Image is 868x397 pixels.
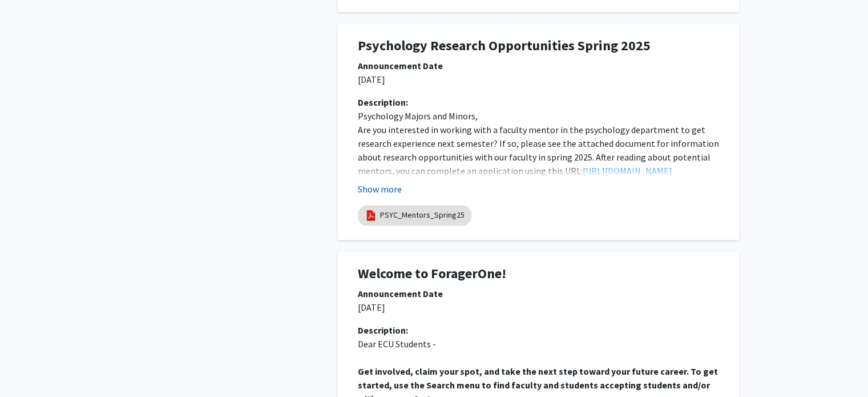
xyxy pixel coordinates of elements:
[358,110,478,122] span: Psychology Majors and Minors,
[358,124,721,177] span: Are you interested in working with a faculty mentor in the psychology department to get research ...
[358,38,719,54] h1: Psychology Research Opportunities Spring 2025
[358,266,719,282] h1: Welcome to ForagerOne!
[358,95,719,109] div: Description:
[358,287,719,300] div: Announcement Date
[358,337,719,351] p: Dear ECU Students -
[583,165,672,177] a: [URL][DOMAIN_NAME]
[380,209,465,221] a: PSYC_Mentors_Spring25
[358,182,402,196] button: Show more
[358,323,719,337] div: Description:
[365,209,377,222] img: pdf_icon.png
[358,73,719,86] p: [DATE]
[358,300,719,314] p: [DATE]
[358,59,719,73] div: Announcement Date
[9,346,49,388] iframe: Chat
